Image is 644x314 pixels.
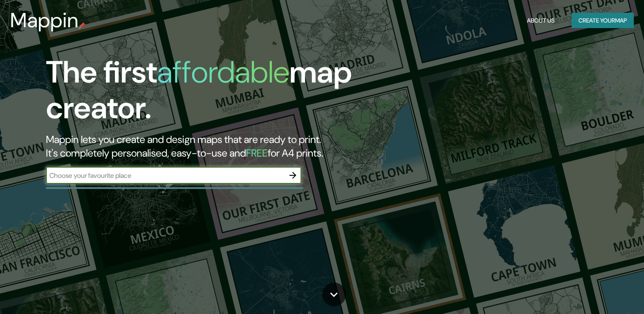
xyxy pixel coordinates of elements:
h3: Mappin [10,9,79,32]
button: About Us [524,13,558,29]
font: About Us [527,15,555,26]
input: Choose your favourite place [46,171,284,180]
button: Create yourmap [572,13,634,29]
img: mappin-pin [79,22,86,29]
font: Create your map [578,15,627,26]
h2: Mappin lets you create and design maps that are ready to print. It's completely personalised, eas... [46,133,368,160]
h1: affordable [157,52,289,92]
h5: FREE [246,146,268,160]
h1: The first map creator. [46,54,368,133]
